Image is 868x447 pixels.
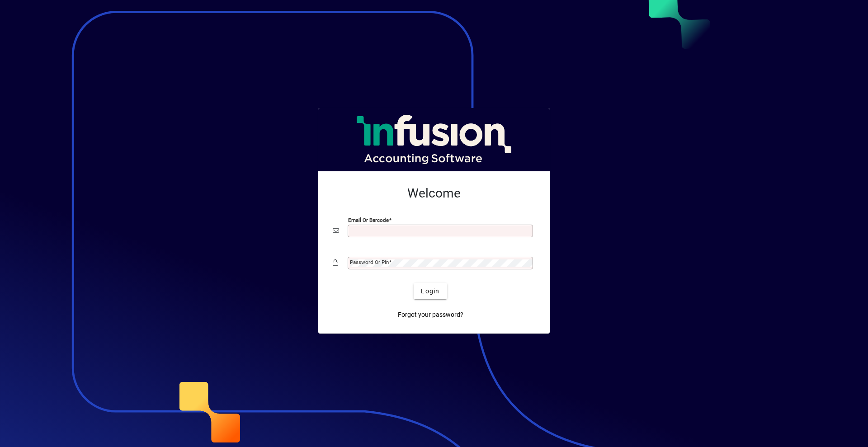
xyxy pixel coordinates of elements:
[348,217,389,223] mat-label: Email or Barcode
[398,310,463,320] span: Forgot your password?
[394,306,467,323] a: Forgot your password?
[414,283,447,299] button: Login
[421,287,439,296] span: Login
[333,186,535,201] h2: Welcome
[350,259,389,265] mat-label: Password or Pin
